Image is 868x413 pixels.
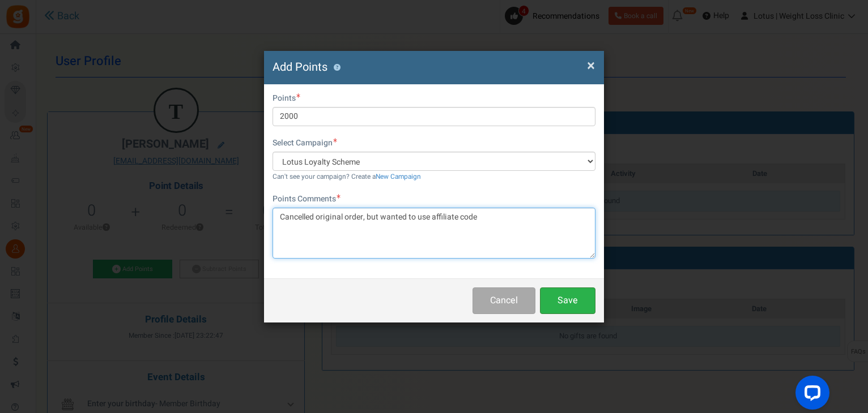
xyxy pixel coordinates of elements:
[273,193,341,205] label: Points Comments
[587,55,595,76] span: ×
[273,93,300,104] label: Points
[333,64,341,71] button: ?
[473,287,535,314] button: Cancel
[273,172,421,182] small: Can't see your campaign? Create a
[376,172,421,182] a: New Campaign
[540,287,595,314] button: Save
[273,137,337,149] label: Select Campaign
[273,59,327,75] span: Add Points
